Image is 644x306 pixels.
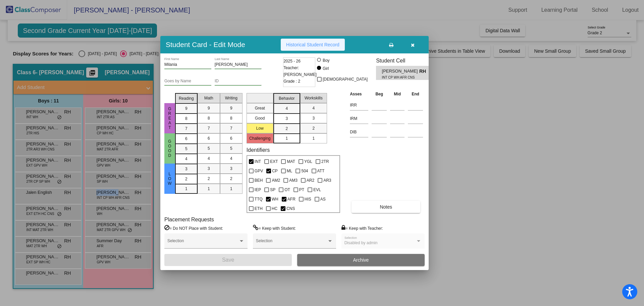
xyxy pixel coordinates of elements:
[286,42,339,47] span: Historical Student Record
[255,176,263,184] span: BEH
[323,75,368,83] span: [DEMOGRAPHIC_DATA]
[272,195,278,203] span: WH
[272,176,280,184] span: AM2
[185,186,187,192] span: 1
[406,90,425,98] th: End
[185,136,187,142] span: 6
[322,65,329,72] div: Girl
[312,115,315,121] span: 3
[285,126,288,132] span: 2
[320,195,326,203] span: AS
[208,186,210,192] span: 1
[279,95,294,101] span: Behavior
[283,58,301,64] span: 2025 - 26
[317,167,325,175] span: ATT
[208,166,210,172] span: 3
[350,100,368,110] input: assessment
[307,176,314,184] span: AR2
[185,126,187,132] span: 7
[185,105,187,112] span: 9
[253,225,296,231] label: = Keep with Student:
[272,205,277,213] span: HC
[380,204,392,210] span: Notes
[185,156,187,162] span: 4
[299,186,304,194] span: PT
[285,116,288,122] span: 3
[287,195,296,203] span: AFR
[164,225,223,231] label: = Do NOT Place with Student:
[283,64,317,78] span: Teacher: [PERSON_NAME]
[312,105,315,111] span: 4
[230,125,232,131] span: 7
[204,95,213,101] span: Math
[225,95,237,101] span: Writing
[350,127,368,137] input: assessment
[255,167,263,175] span: GPV
[313,186,321,194] span: EVL
[305,195,311,203] span: HIS
[419,68,429,75] span: RH
[304,158,312,166] span: YGL
[166,40,245,49] h3: Student Card - Edit Mode
[230,115,232,121] span: 8
[270,186,275,194] span: SP
[285,105,288,112] span: 4
[312,125,315,131] span: 2
[230,105,232,111] span: 9
[185,166,187,172] span: 3
[284,186,290,194] span: OT
[270,158,278,166] span: EXT
[289,176,298,184] span: AM3
[208,105,210,111] span: 9
[283,78,300,85] span: Grade : 2
[208,125,210,131] span: 7
[341,225,383,231] label: = Keep with Teacher:
[255,195,263,203] span: TTQ
[230,166,232,172] span: 3
[348,90,370,98] th: Asses
[255,205,263,213] span: ETH
[222,257,234,263] span: Save
[353,257,369,263] span: Archive
[185,146,187,152] span: 5
[164,254,292,266] button: Save
[230,135,232,141] span: 6
[287,158,295,166] span: MAT
[287,167,292,175] span: ML
[305,95,323,101] span: Workskills
[301,167,308,175] span: 504
[247,147,270,153] label: Identifiers
[281,39,345,51] button: Historical Student Record
[323,176,331,184] span: AR3
[230,186,232,192] span: 1
[286,205,295,213] span: CNS
[382,75,415,80] span: INT CP WH AFR CNS
[297,254,425,266] button: Archive
[376,57,434,64] h3: Student Cell
[230,156,232,162] span: 4
[208,135,210,141] span: 6
[312,135,315,141] span: 1
[167,139,173,158] span: Good
[352,201,420,213] button: Notes
[388,90,406,98] th: Mid
[272,167,278,175] span: CP
[208,156,210,162] span: 4
[321,158,329,166] span: 2TR
[208,176,210,182] span: 2
[350,114,368,124] input: assessment
[164,216,214,223] label: Placement Requests
[230,176,232,182] span: 2
[167,172,173,186] span: Low
[255,158,261,166] span: INT
[370,90,388,98] th: Beg
[208,115,210,121] span: 8
[167,106,173,130] span: Great
[255,186,261,194] span: IEP
[230,145,232,151] span: 5
[179,95,194,101] span: Reading
[185,116,187,122] span: 8
[285,135,288,141] span: 1
[185,176,187,182] span: 2
[208,145,210,151] span: 5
